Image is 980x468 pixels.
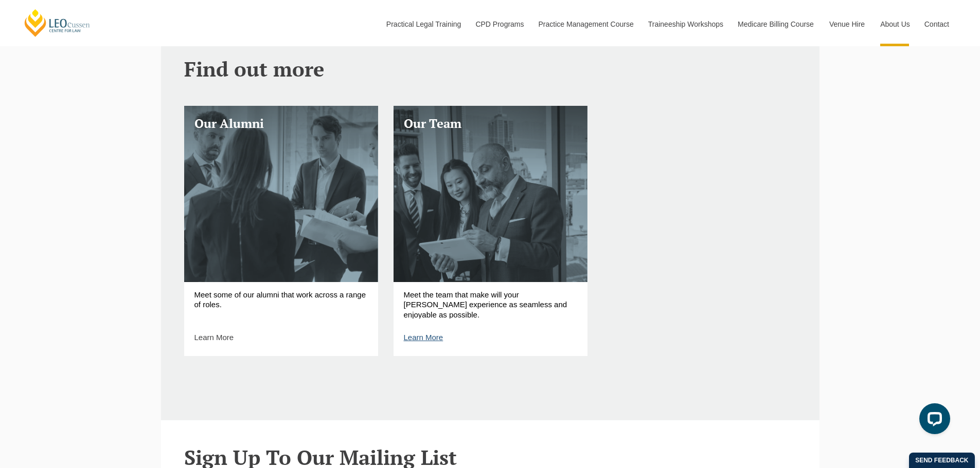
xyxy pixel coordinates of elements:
a: About Us [872,2,917,46]
iframe: LiveChat chat widget [911,399,954,442]
a: Venue Hire [822,2,872,46]
a: Practice Management Course [531,2,640,46]
p: Meet some of our alumni that work across a range of roles. [194,290,368,319]
a: Traineeship Workshops [640,2,730,46]
a: Our Team [394,106,587,282]
a: Our Alumni [184,106,378,282]
a: Learn More [194,333,234,342]
a: [PERSON_NAME] Centre for Law [23,8,92,38]
h3: Our Team [404,116,577,131]
a: CPD Programs [468,2,530,46]
a: Practical Legal Training [379,2,468,46]
a: Contact [917,2,957,46]
h2: Find out more [184,58,796,80]
a: Medicare Billing Course [730,2,822,46]
p: Meet the team that make will your [PERSON_NAME] experience as seamless and enjoyable as possible. [404,290,577,319]
h3: Our Alumni [194,116,368,131]
a: Learn More [404,333,443,342]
